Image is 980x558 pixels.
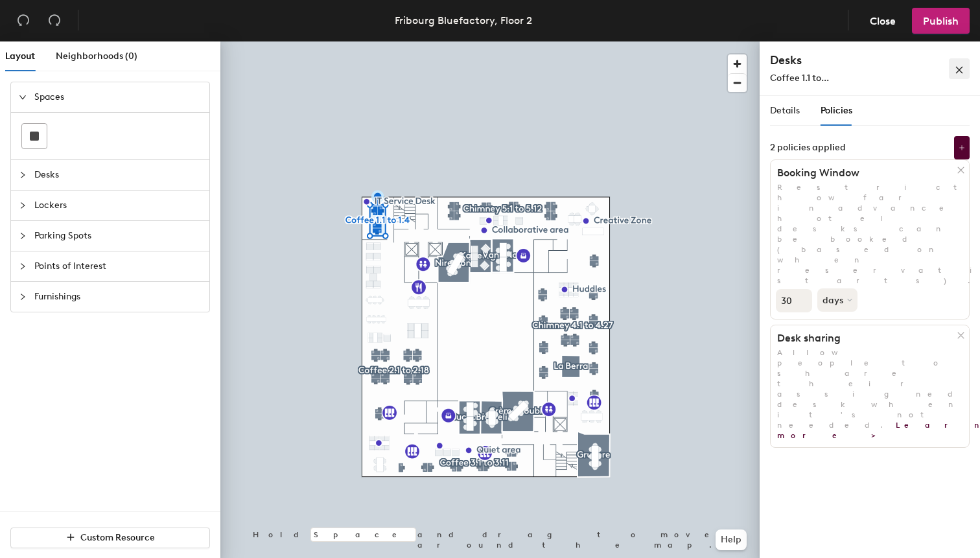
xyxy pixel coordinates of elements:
button: days [817,288,857,312]
button: Redo (⌘ + ⇧ + Z) [41,8,67,34]
div: Fribourg Bluefactory, Floor 2 [395,12,532,29]
span: Custom Resource [80,532,155,543]
div: 2 policies applied [770,143,846,153]
span: Details [770,105,800,116]
span: Neighborhoods (0) [56,51,137,62]
span: Furnishings [34,282,202,312]
span: Lockers [34,191,202,220]
span: collapsed [19,293,27,301]
span: undo [17,14,30,27]
span: Coffee 1.1 to... [770,73,829,84]
span: collapsed [19,171,27,179]
span: collapsed [19,262,27,270]
span: collapsed [19,232,27,240]
span: Desks [34,160,202,190]
h1: Booking Window [771,167,957,180]
span: Close [870,15,896,27]
h4: Desks [770,52,913,69]
span: Policies [821,105,852,116]
button: Close [859,8,907,34]
button: Publish [912,8,970,34]
p: Restrict how far in advance hotel desks can be booked (based on when reservation starts). [771,182,969,286]
button: Help [716,529,747,550]
span: close [955,65,964,75]
span: Parking Spots [34,221,202,251]
button: Undo (⌘ + Z) [10,8,36,34]
button: Custom Resource [10,528,210,548]
span: Points of Interest [34,251,202,281]
span: Layout [5,51,35,62]
span: Spaces [34,82,202,112]
h1: Desk sharing [771,332,957,345]
span: collapsed [19,202,27,209]
span: expanded [19,93,27,101]
span: Publish [923,15,959,27]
